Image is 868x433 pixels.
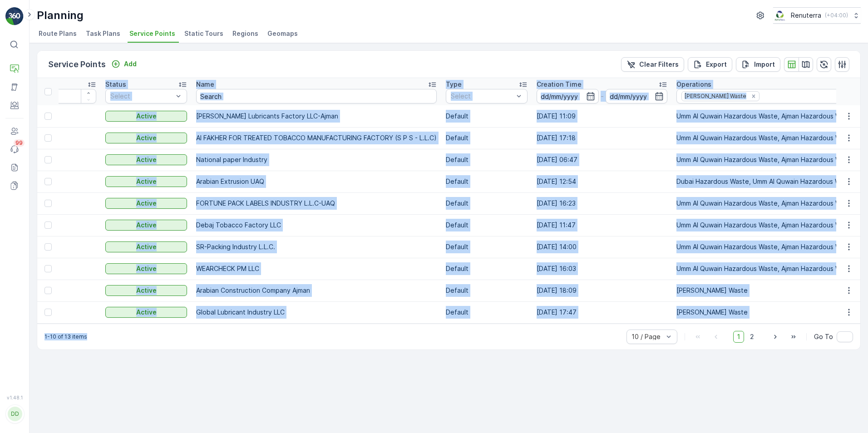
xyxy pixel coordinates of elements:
td: [DATE] 17:18 [532,127,672,149]
span: Service Points [129,29,175,38]
button: Active [105,154,187,165]
p: Operations [676,80,711,89]
p: Active [136,286,157,295]
div: Toggle Row Selected [44,200,52,207]
p: Clear Filters [639,60,679,69]
p: Active [136,221,157,230]
p: Planning [37,8,84,23]
input: dd/mm/yyyy [606,89,668,103]
span: Go To [814,332,833,341]
button: Active [105,133,187,143]
td: National paper Industry [192,149,441,171]
div: DD [8,407,22,421]
p: Creation Time [537,80,582,89]
button: Export [688,57,732,72]
div: [PERSON_NAME] Waste [682,92,748,100]
p: Select [451,92,513,101]
p: ( +04:00 ) [825,12,848,19]
div: Toggle Row Selected [44,243,52,251]
td: [DATE] 14:00 [532,236,672,258]
td: SR-Packing Industry L.L.C. [192,236,441,258]
button: Active [105,285,187,296]
p: Active [136,264,157,273]
button: Active [105,220,187,231]
td: Al FAKHER FOR TREATED TOBACCO MANUFACTURING FACTORY (S P S - L.L.C) [192,127,441,149]
input: dd/mm/yyyy [537,89,599,103]
button: Active [105,307,187,318]
span: 2 [746,331,758,343]
button: Active [105,263,187,274]
td: [DATE] 11:47 [532,214,672,236]
p: Export [706,60,727,69]
p: Status [105,80,126,89]
td: Arabian Construction Company Ajman [192,280,441,301]
p: Service Points [48,58,106,71]
td: Default [441,192,532,214]
p: 99 [15,139,23,147]
p: Active [136,133,157,143]
button: Import [736,57,780,72]
p: Name [196,80,214,89]
div: Remove Ajman Hazardous Waste [749,93,759,100]
p: 1-10 of 13 items [44,333,87,340]
span: Route Plans [39,29,77,38]
span: 1 [733,331,744,343]
td: Default [441,280,532,301]
p: Select [110,92,173,101]
p: Active [136,112,157,121]
td: Default [441,105,532,127]
td: Default [441,236,532,258]
p: Add [124,59,137,69]
button: Clear Filters [621,57,684,72]
td: [PERSON_NAME] Lubricants Factory LLC-Ajman [192,105,441,127]
div: Toggle Row Selected [44,156,52,163]
button: Renuterra(+04:00) [773,7,861,24]
button: Active [105,111,187,122]
td: [DATE] 06:47 [532,149,672,171]
p: Active [136,308,157,317]
div: Toggle Row Selected [44,113,52,120]
p: Renuterra [791,11,821,20]
td: [DATE] 18:09 [532,280,672,301]
td: [DATE] 12:54 [532,171,672,192]
td: [DATE] 16:23 [532,192,672,214]
input: Search [196,89,437,103]
span: Task Plans [86,29,120,38]
td: [DATE] 17:47 [532,301,672,323]
div: Toggle Row Selected [44,221,52,229]
p: Import [754,60,775,69]
div: Toggle Row Selected [44,287,52,294]
p: Active [136,177,157,186]
td: Default [441,171,532,192]
div: Toggle Row Selected [44,134,52,142]
span: v 1.48.1 [5,395,24,400]
td: Default [441,149,532,171]
td: FORTUNE PACK LABELS INDUSTRY L.L.C-UAQ [192,192,441,214]
td: [DATE] 11:09 [532,105,672,127]
p: Type [446,80,462,89]
td: [DATE] 16:03 [532,258,672,280]
span: Geomaps [267,29,298,38]
td: Global Lubricant Industry LLC [192,301,441,323]
td: Default [441,214,532,236]
td: Default [441,301,532,323]
div: Toggle Row Selected [44,265,52,272]
button: Add [108,59,140,69]
button: Active [105,176,187,187]
span: Regions [232,29,258,38]
div: Toggle Row Selected [44,309,52,316]
p: Active [136,242,157,251]
p: - [601,91,604,102]
td: Arabian Extrusion UAQ [192,171,441,192]
span: Static Tours [184,29,223,38]
button: Active [105,198,187,209]
a: 99 [5,140,24,158]
div: Toggle Row Selected [44,178,52,185]
button: DD [5,402,24,426]
td: Default [441,258,532,280]
img: logo [5,7,24,25]
td: Default [441,127,532,149]
button: Active [105,241,187,252]
td: WEARCHECK PM LLC [192,258,441,280]
p: Active [136,199,157,208]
